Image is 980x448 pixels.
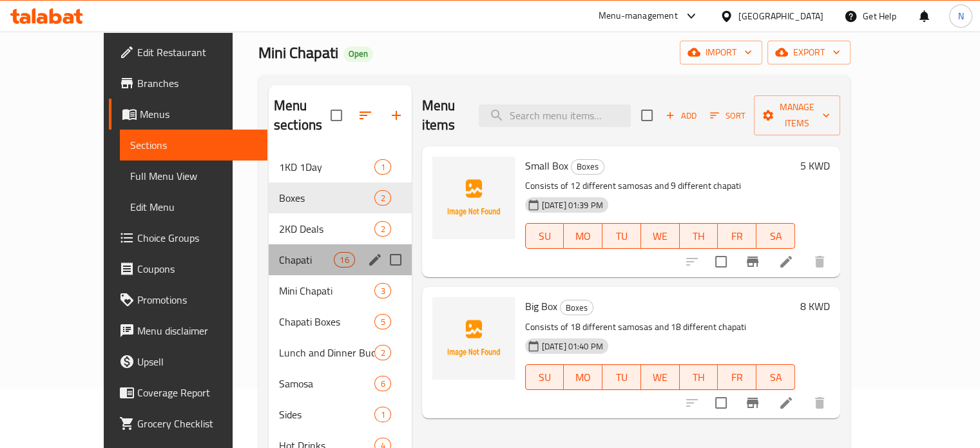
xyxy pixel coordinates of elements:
[279,345,375,360] span: Lunch and Dinner Buckets
[269,213,412,244] div: 2KD Deals2
[109,68,267,99] a: Branches
[680,223,718,249] button: TH
[279,221,375,237] span: 2KD Deals
[269,306,412,337] div: Chapati Boxes5
[374,407,390,422] div: items
[375,316,390,328] span: 5
[137,385,257,400] span: Coverage Report
[641,364,680,390] button: WE
[762,368,790,387] span: SA
[375,409,390,421] span: 1
[718,223,756,249] button: FR
[608,368,636,387] span: TU
[646,227,675,246] span: WE
[130,199,257,215] span: Edit Menu
[599,8,678,24] div: Menu-management
[374,159,390,175] div: items
[279,407,375,422] div: Sides
[764,99,830,131] span: Manage items
[375,192,390,204] span: 2
[137,323,257,338] span: Menu disclaimer
[109,284,267,315] a: Promotions
[664,108,698,123] span: Add
[350,100,381,131] span: Sort sections
[140,106,257,122] span: Menus
[685,368,713,387] span: TH
[269,399,412,430] div: Sides1
[365,250,385,269] button: edit
[137,416,257,431] span: Grocery Checklist
[800,157,830,175] h6: 5 KWD
[641,223,680,249] button: WE
[137,75,257,91] span: Branches
[279,190,375,206] span: Boxes
[690,44,752,61] span: import
[375,285,390,297] span: 3
[710,108,745,123] span: Sort
[374,283,390,298] div: items
[608,227,636,246] span: TU
[537,340,608,353] span: [DATE] 01:40 PM
[660,106,702,126] button: Add
[279,376,375,391] span: Samosa
[800,297,830,315] h6: 8 KWD
[120,130,267,161] a: Sections
[723,368,751,387] span: FR
[569,368,597,387] span: MO
[756,223,795,249] button: SA
[432,157,515,239] img: Small Box
[707,106,749,126] button: Sort
[269,151,412,182] div: 1KD 1Day1
[561,300,593,315] span: Boxes
[804,246,835,277] button: delete
[269,275,412,306] div: Mini Chapati3
[738,9,823,23] div: [GEOGRAPHIC_DATA]
[525,178,795,194] p: Consists of 12 different samosas and 9 different chapati
[269,244,412,275] div: Chapati16edit
[723,227,751,246] span: FR
[660,106,702,126] span: Add item
[564,223,602,249] button: MO
[778,44,840,61] span: export
[525,297,557,316] span: Big Box
[109,37,267,68] a: Edit Restaurant
[375,161,390,173] span: 1
[569,227,597,246] span: MO
[279,252,334,268] span: Chapati
[707,248,735,275] span: Select to update
[537,199,608,211] span: [DATE] 01:39 PM
[572,159,604,174] span: Boxes
[680,41,762,64] button: import
[762,227,790,246] span: SA
[375,347,390,359] span: 2
[560,300,593,315] div: Boxes
[525,156,568,175] span: Small Box
[279,283,375,298] span: Mini Chapati
[274,96,331,135] h2: Menu sections
[633,102,660,129] span: Select section
[109,222,267,253] a: Choice Groups
[374,314,390,329] div: items
[680,364,718,390] button: TH
[137,230,257,246] span: Choice Groups
[269,182,412,213] div: Boxes2
[479,104,631,127] input: search
[778,395,794,411] a: Edit menu item
[804,387,835,418] button: delete
[269,368,412,399] div: Samosa6
[737,387,768,418] button: Branch-specific-item
[718,364,756,390] button: FR
[109,315,267,346] a: Menu disclaimer
[137,261,257,277] span: Coupons
[375,223,390,235] span: 2
[375,378,390,390] span: 6
[756,364,795,390] button: SA
[279,314,375,329] span: Chapati Boxes
[130,137,257,153] span: Sections
[279,159,375,175] span: 1KD 1Day
[374,345,390,360] div: items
